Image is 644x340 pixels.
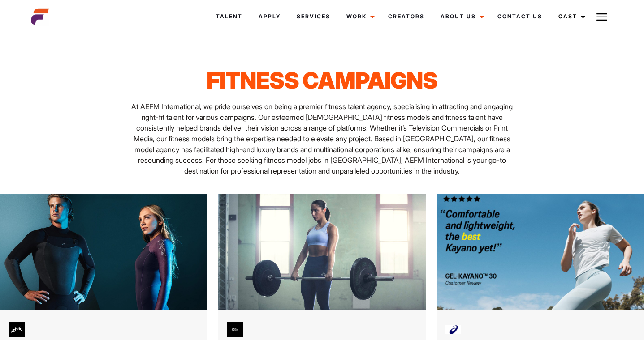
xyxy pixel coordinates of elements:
h1: Fitness Campaigns [130,67,514,94]
a: Services [289,4,338,29]
img: images 1 [445,322,461,337]
a: Work [338,4,380,29]
img: Burger icon [596,12,607,22]
a: Cast [550,4,591,29]
a: Talent [208,4,251,29]
a: Creators [380,4,432,29]
img: images [9,322,25,337]
a: About Us [432,4,489,29]
img: 1@3x 18 scaled [218,194,426,310]
a: Apply [251,4,289,29]
img: cropped-aefm-brand-fav-22-square.png [31,8,49,25]
a: Contact Us [489,4,550,29]
p: At AEFM International, we pride ourselves on being a premier fitness talent agency, specialising ... [130,101,514,176]
img: download [227,322,243,337]
img: Untitled 10 3 [437,194,644,310]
